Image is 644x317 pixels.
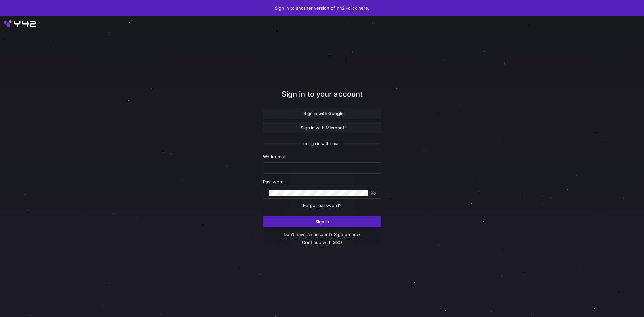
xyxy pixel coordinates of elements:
[263,154,286,160] span: Work email
[263,179,284,184] span: Password
[315,219,329,224] span: Sign in
[301,111,344,116] span: Sign in with Google
[302,240,342,245] a: Continue with SSO
[303,141,341,146] span: or sign in with email
[298,125,346,130] span: Sign in with Microsoft
[263,108,381,119] button: Sign in with Google
[348,5,369,11] a: click here.
[303,203,341,208] a: Forgot password?
[263,216,381,227] button: Sign in
[263,89,381,108] div: Sign in to your account
[284,232,360,237] a: Don’t have an account? Sign up now
[263,122,381,133] button: Sign in with Microsoft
